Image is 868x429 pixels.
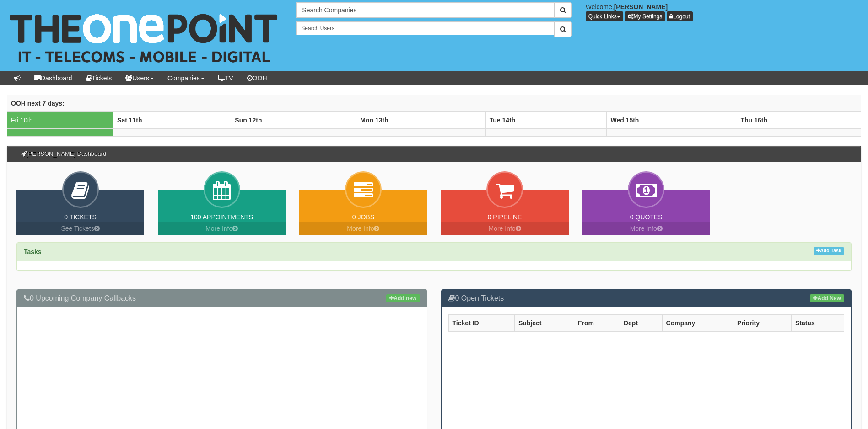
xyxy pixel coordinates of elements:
[231,111,356,128] th: Sun 12th
[240,71,274,85] a: OOH
[211,71,240,85] a: TV
[488,213,522,221] a: 0 Pipeline
[441,222,568,235] a: More Info
[586,11,623,21] button: Quick Links
[352,213,374,221] a: 0 Jobs
[630,213,663,221] a: 0 Quotes
[810,294,844,302] a: Add New
[814,247,844,255] a: Add Task
[737,111,861,128] th: Thu 16th
[113,111,231,128] th: Sat 11th
[667,11,693,21] a: Logout
[448,314,514,331] th: Ticket ID
[620,314,662,331] th: Dept
[7,111,113,128] td: Fri 10th
[296,21,554,35] input: Search Users
[607,111,737,128] th: Wed 15th
[733,314,791,331] th: Priority
[64,213,97,221] a: 0 Tickets
[625,11,665,21] a: My Settings
[158,222,286,235] a: More Info
[16,222,144,235] a: See Tickets
[448,294,845,302] h3: 0 Open Tickets
[296,2,554,18] input: Search Companies
[190,213,253,221] a: 100 Appointments
[16,146,111,162] h3: [PERSON_NAME] Dashboard
[24,248,42,255] strong: Tasks
[485,111,607,128] th: Tue 14th
[356,111,485,128] th: Mon 13th
[27,71,79,85] a: Dashboard
[7,95,861,111] th: OOH next 7 days:
[161,71,211,85] a: Companies
[119,71,161,85] a: Users
[579,2,868,21] div: Welcome,
[299,222,427,235] a: More Info
[582,222,710,235] a: More Info
[24,294,420,302] h3: 0 Upcoming Company Callbacks
[79,71,119,85] a: Tickets
[386,294,420,302] a: Add new
[662,314,733,331] th: Company
[791,314,844,331] th: Status
[574,314,620,331] th: From
[614,3,668,11] b: [PERSON_NAME]
[514,314,574,331] th: Subject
